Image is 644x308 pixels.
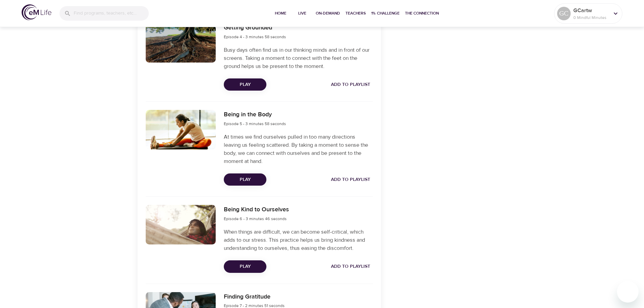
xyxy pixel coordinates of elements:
[224,78,266,91] button: Play
[229,175,261,184] span: Play
[272,10,289,17] span: Home
[224,205,289,215] h6: Being Kind to Ourselves
[224,292,285,302] h6: Finding Gratitude
[557,7,571,20] div: GC
[573,15,609,21] p: 0 Mindful Minutes
[573,6,609,15] p: GCartw
[229,80,261,89] span: Play
[617,281,639,303] iframe: Button to launch messaging window
[224,110,286,120] h6: Being in the Body
[345,10,366,17] span: Teachers
[331,175,370,184] span: Add to Playlist
[328,78,373,91] button: Add to Playlist
[224,228,373,252] p: When things are difficult, we can become self-critical, which adds to our stress. This practice h...
[405,10,439,17] span: The Connection
[224,216,287,221] span: Episode 6 - 3 minutes 46 seconds
[331,80,370,89] span: Add to Playlist
[328,260,373,273] button: Add to Playlist
[22,4,51,20] img: logo
[224,260,266,273] button: Play
[294,10,310,17] span: Live
[224,133,373,165] p: At times we find ourselves pulled in too many directions leaving us feeling scattered. By taking ...
[224,46,373,70] p: Busy days often find us in our thinking minds and in front of our screens. Taking a moment to con...
[74,6,149,21] input: Find programs, teachers, etc...
[371,10,400,17] span: 1% Challenge
[331,262,370,271] span: Add to Playlist
[316,10,340,17] span: On-Demand
[224,173,266,186] button: Play
[328,173,373,186] button: Add to Playlist
[229,262,261,271] span: Play
[224,34,286,40] span: Episode 4 - 3 minutes 58 seconds
[224,121,286,126] span: Episode 5 - 3 minutes 58 seconds
[224,23,286,33] h6: Getting Grounded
